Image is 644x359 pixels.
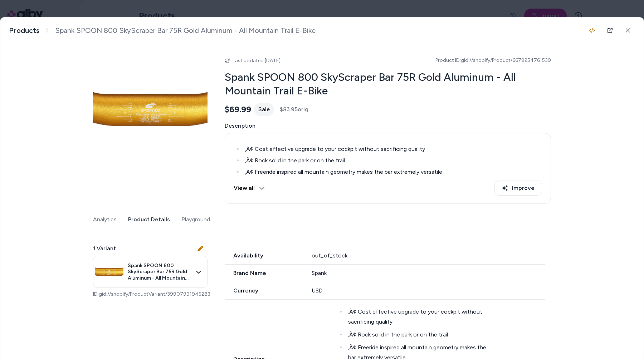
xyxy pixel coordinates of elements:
span: $83.95 orig. [280,105,309,114]
button: Product Details [128,212,170,227]
div: Spank [312,269,546,277]
span: Description [225,122,551,130]
img: sfrhb7121__365img1.jpg [93,52,208,166]
div: USD [312,286,546,295]
p: ID: gid://shopify/ProductVariant/39907991945283 [93,291,208,298]
li: ‚Ä¢ Freeride inspired all mountain geometry makes the bar extremely versatile [243,168,542,176]
li: ‚Ä¢ Rock solid in the park or on the trail [243,156,542,165]
nav: breadcrumb [9,26,316,35]
button: Playground [181,212,210,227]
button: Spank SPOON 800 SkyScraper Bar 75R Gold Aluminum - All Mountain Trail E-Bike [93,256,208,288]
span: Spank SPOON 800 SkyScraper Bar 75R Gold Aluminum - All Mountain Trail E-Bike [55,26,316,35]
span: Currency [225,286,303,295]
li: ‚Ä¢ Cost effective upgrade to your cockpit without sacrificing quality [346,307,493,327]
button: Improve [494,181,542,196]
button: View all [234,181,265,196]
a: Products [9,26,39,35]
span: Brand Name [225,269,303,277]
span: Last updated [DATE] [233,58,280,64]
img: sfrhb7121__365img1.jpg [95,257,123,286]
span: 1 Variant [93,244,116,253]
li: ‚Ä¢ Rock solid in the park or on the trail [346,330,493,340]
span: Product ID: gid://shopify/Product/6679254761539 [435,57,551,64]
span: $69.99 [225,104,251,115]
button: Analytics [93,212,117,227]
span: Availability [225,251,303,260]
li: ‚Ä¢ Cost effective upgrade to your cockpit without sacrificing quality [243,145,542,153]
h2: Spank SPOON 800 SkyScraper Bar 75R Gold Aluminum - All Mountain Trail E-Bike [225,70,551,97]
div: out_of_stock [312,251,546,260]
div: Sale [254,103,274,116]
span: Spank SPOON 800 SkyScraper Bar 75R Gold Aluminum - All Mountain Trail E-Bike [128,262,191,281]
